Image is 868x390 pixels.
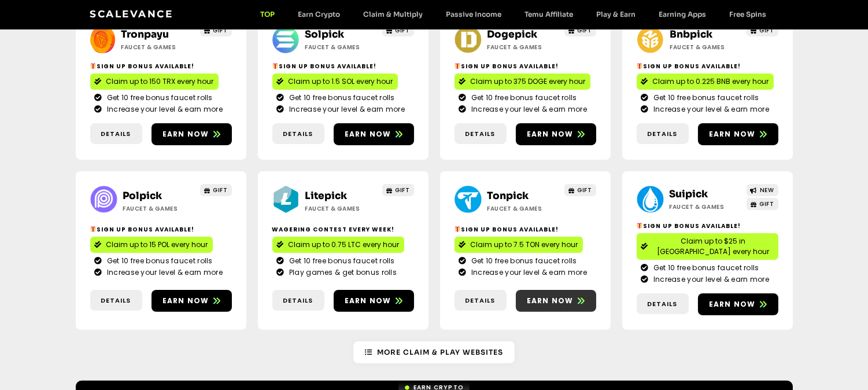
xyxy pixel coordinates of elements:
span: Increase your level & earn more [286,104,405,115]
span: Details [283,296,313,306]
span: GIFT [578,26,592,35]
h2: Faucet & Games [487,43,560,51]
a: Dogepick [487,28,538,41]
h2: Sign Up Bonus Available! [455,62,596,71]
span: Earn now [345,129,391,139]
a: Earn now [698,123,778,145]
a: Details [455,290,507,311]
span: Get 10 free bonus faucet rolls [651,93,759,103]
a: Claim up to 15 POL every hour [90,237,213,253]
a: Details [90,290,142,311]
span: Get 10 free bonus faucet rolls [468,93,577,103]
h2: Sign Up Bonus Available! [637,222,778,230]
span: Earn now [162,296,209,306]
span: Get 10 free bonus faucet rolls [104,93,213,103]
a: Passive Income [435,10,514,19]
h2: Wagering contest every week! [272,225,414,234]
span: NEW [760,186,774,194]
span: More Claim & Play Websites [377,347,503,358]
span: Details [283,129,313,139]
a: Details [90,123,142,145]
span: Increase your level & earn more [104,267,223,278]
h2: Faucet & Games [670,43,742,51]
span: Claim up to 15 POL every hour [106,240,208,250]
nav: Menu [249,10,778,19]
span: Earn now [709,299,756,310]
span: GIFT [760,200,774,208]
span: Get 10 free bonus faucet rolls [651,263,759,273]
span: Claim up to 0.75 LTC every hour [289,240,400,250]
a: GIFT [747,24,778,36]
a: Earning Apps [648,10,718,19]
a: Earn now [698,293,778,315]
a: Bnbpick [670,28,712,41]
span: Details [101,129,131,139]
h2: Faucet & Games [305,204,378,213]
img: 🎁 [455,63,460,69]
a: Claim up to 0.225 BNB every hour [637,73,774,90]
span: Get 10 free bonus faucet rolls [468,256,577,266]
a: Litepick [305,190,348,202]
a: Solpick [305,28,344,41]
a: Details [637,293,689,315]
span: Increase your level & earn more [468,104,587,115]
span: Get 10 free bonus faucet rolls [286,256,395,266]
span: Details [466,129,496,139]
span: Earn now [162,129,209,139]
span: Get 10 free bonus faucet rolls [286,93,395,103]
span: Increase your level & earn more [104,104,223,115]
a: TOP [249,10,287,19]
span: GIFT [578,186,592,194]
span: Increase your level & earn more [468,267,587,278]
img: 🎁 [455,226,460,232]
span: GIFT [760,26,774,35]
span: Earn now [345,296,391,306]
span: GIFT [213,26,228,35]
h2: Faucet & Games [487,204,560,213]
span: Details [648,129,678,139]
span: Earn now [527,296,574,306]
span: Claim up to 375 DOGE every hour [471,76,586,87]
a: Earn now [152,123,232,145]
a: GIFT [200,184,232,196]
a: Claim up to 7.5 TON every hour [455,237,583,253]
a: Earn Crypto [287,10,352,19]
a: Earn now [516,290,596,312]
span: Earn now [709,129,756,139]
a: Scalevance [90,8,173,20]
a: Details [637,123,689,145]
span: Details [466,296,496,306]
img: 🎁 [90,226,96,232]
span: Get 10 free bonus faucet rolls [104,256,213,266]
h2: Faucet & Games [670,203,742,211]
span: Increase your level & earn more [651,104,769,115]
a: Tonpick [487,190,529,202]
span: GIFT [396,26,410,35]
a: Earn now [152,290,232,312]
a: GIFT [200,24,232,36]
span: Details [101,296,131,306]
a: Claim up to 150 TRX every hour [90,73,219,90]
a: Claim up to 0.75 LTC every hour [272,237,404,253]
a: GIFT [747,198,778,210]
a: Claim up to 1.5 SOL every hour [272,73,398,90]
a: GIFT [564,24,596,36]
a: Details [272,290,324,311]
h2: Sign Up Bonus Available! [637,62,778,71]
a: Suipick [670,188,708,200]
img: 🎁 [637,63,642,69]
span: Claim up to 150 TRX every hour [106,76,214,87]
img: 🎁 [90,63,96,69]
a: GIFT [382,24,414,36]
span: GIFT [213,186,228,194]
img: 🎁 [272,63,278,69]
a: Earn now [516,123,596,145]
h2: Sign Up Bonus Available! [90,62,232,71]
img: 🎁 [637,223,642,229]
a: NEW [747,184,778,196]
a: More Claim & Play Websites [353,341,515,363]
span: Claim up to 7.5 TON every hour [471,240,578,250]
a: Claim up to 375 DOGE every hour [455,73,590,90]
a: Free Spins [718,10,778,19]
h2: Sign Up Bonus Available! [455,225,596,234]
